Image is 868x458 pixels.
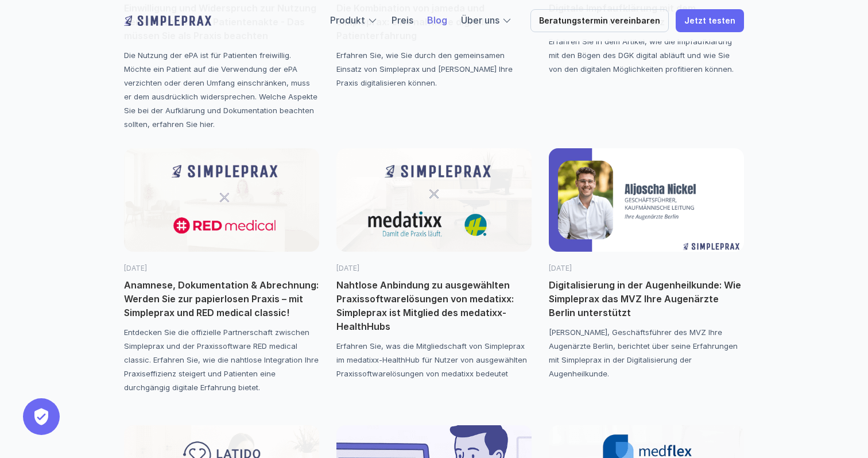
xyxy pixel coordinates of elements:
a: Blog [427,14,447,26]
p: [PERSON_NAME], Geschäftsführer des MVZ Ihre Augenärzte Berlin, berichtet über seine Erfahrungen m... [549,325,744,380]
a: [DATE]Anamnese, Dokumentation & Abrechnung: Werden Sie zur papierlosen Praxis – mit Simpleprax un... [124,148,319,394]
a: Preis [392,14,413,26]
p: Die Nutzung der ePA ist für Patienten freiwillig. Möchte ein Patient auf die Verwendung der ePA v... [124,48,319,131]
a: [DATE]Nahtlose Anbindung zu ausgewählten Praxissoftwarelösungen von medatixx: Simpleprax ist Mitg... [336,148,532,380]
a: Beratungstermin vereinbaren [530,9,669,32]
p: Anamnese, Dokumentation & Abrechnung: Werden Sie zur papierlosen Praxis – mit Simpleprax und RED ... [124,278,319,320]
p: [DATE] [336,263,532,274]
a: Produkt [330,14,365,26]
p: Entdecken Sie die offizielle Partnerschaft zwischen Simpleprax und der Praxissoftware RED medical... [124,325,319,394]
a: [DATE]Digitalisierung in der Augenheilkunde: Wie Simpleprax das MVZ Ihre Augenärzte Berlin unters... [549,148,744,380]
a: Über uns [461,14,499,26]
p: Beratungstermin vereinbaren [539,16,660,26]
p: Nahtlose Anbindung zu ausgewählten Praxissoftwarelösungen von medatixx: Simpleprax ist Mitglied d... [336,278,532,333]
p: Jetzt testen [684,16,735,26]
a: Jetzt testen [676,9,744,32]
p: Erfahren Sie in dem Artikel, wie die Impfaufklärung mit den Bögen des DGK digital abläuft und wie... [549,34,744,76]
p: [DATE] [549,263,744,274]
p: Erfahren Sie, wie Sie durch den gemeinsamen Einsatz von Simpleprax und [PERSON_NAME] Ihre Praxis ... [336,48,532,90]
p: Erfahren Sie, was die Mitgliedschaft von Simpleprax im medatixx-HealthHub für Nutzer von ausgewäh... [336,339,532,380]
p: [DATE] [124,263,319,274]
p: Digitalisierung in der Augenheilkunde: Wie Simpleprax das MVZ Ihre Augenärzte Berlin unterstützt [549,278,744,320]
